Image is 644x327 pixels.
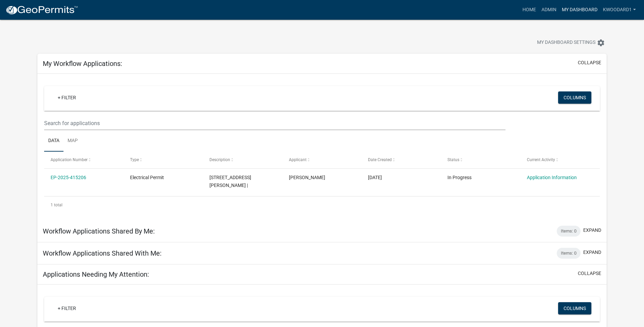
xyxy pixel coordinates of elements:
button: collapse [578,270,601,277]
h5: My Workflow Applications: [43,59,122,68]
span: My Dashboard Settings [537,39,595,47]
button: My Dashboard Settingssettings [532,36,610,49]
div: Items: 0 [557,226,581,237]
h5: Workflow Applications Shared By Me: [43,227,155,235]
datatable-header-cell: Description [203,152,282,168]
span: 1037 E WOODALL CT | [209,175,251,188]
a: Admin [539,3,559,16]
h5: Applications Needing My Attention: [43,270,149,278]
span: Electrical Permit [130,175,164,180]
datatable-header-cell: Applicant [282,152,362,168]
button: collapse [578,59,601,66]
span: Status [447,157,459,162]
input: Search for applications [44,116,505,130]
button: Columns [558,302,591,314]
a: Application Information [527,175,577,180]
a: + Filter [52,302,81,314]
a: Map [63,130,82,152]
div: collapse [37,74,607,220]
a: + Filter [52,91,81,104]
span: Date Created [368,157,392,162]
span: Description [209,157,230,162]
span: 05/02/2025 [368,175,382,180]
datatable-header-cell: Type [124,152,203,168]
span: Current Activity [527,157,555,162]
datatable-header-cell: Date Created [362,152,441,168]
span: Application Number [51,157,88,162]
button: Columns [558,91,591,104]
a: Home [520,3,539,16]
button: expand [583,249,601,256]
i: settings [597,39,605,47]
a: EP-2025-415206 [51,175,86,180]
datatable-header-cell: Status [441,152,520,168]
div: 1 total [44,196,600,213]
datatable-header-cell: Application Number [44,152,124,168]
h5: Workflow Applications Shared With Me: [43,249,162,257]
div: Items: 0 [557,248,581,259]
a: kwoodard1 [600,3,639,16]
span: Applicant [289,157,307,162]
datatable-header-cell: Current Activity [520,152,600,168]
span: In Progress [447,175,472,180]
button: expand [583,227,601,234]
span: Kerstin Woodard [289,175,325,180]
span: Type [130,157,139,162]
a: Data [44,130,63,152]
a: My Dashboard [559,3,600,16]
